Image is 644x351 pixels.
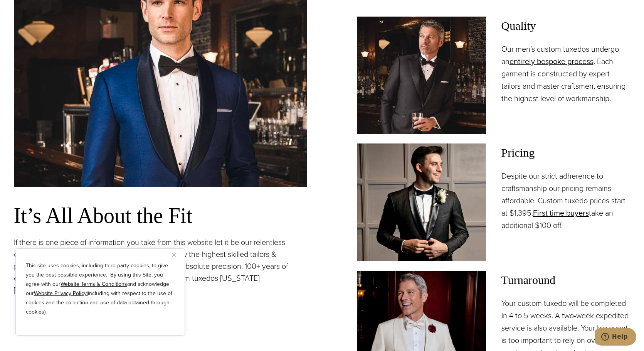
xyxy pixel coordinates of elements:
[501,17,631,35] span: Quality
[357,17,486,134] img: Model at bar in vested custom wedding tuxedo in black with white shirt and black bowtie. Fabric b...
[501,143,631,162] span: Pricing
[501,271,631,289] span: Turnaround
[501,43,631,105] p: Our men’s custom tuxedos undergo an . Each garment is constructed by expert tailors and master cr...
[26,261,175,317] p: This site uses cookies, including third party cookies, to give you the best possible experience. ...
[14,236,307,296] p: If there is one piece of information you take from this website let it be our relentless dedicati...
[172,250,182,260] button: Close
[509,56,594,67] a: entirely bespoke process
[501,170,631,231] p: Despite our strict adherence to craftsmanship our pricing remains affordable. Custom tuxedo price...
[595,328,636,347] iframe: Opens a widget where you can chat to one of our agents
[533,207,589,219] a: First time buyers
[34,289,87,297] a: Website Privacy Policy
[61,280,127,288] a: Website Terms & Conditions
[172,253,176,257] img: Close
[357,143,486,261] img: Client in classic black shawl collar black custom tuxedo.
[14,202,307,229] h3: It’s All About the Fit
